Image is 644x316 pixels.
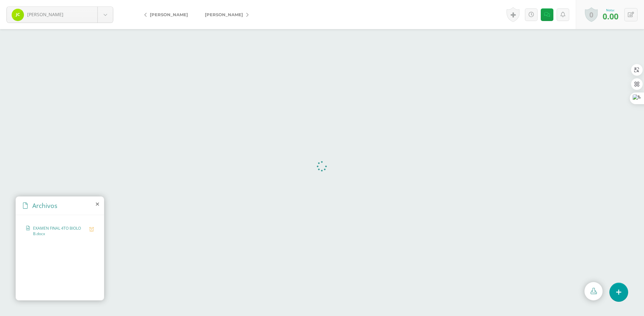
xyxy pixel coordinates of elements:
[12,9,24,21] img: 4c88fc8cbd98aea6e704a19b61724962.png
[150,12,188,17] span: [PERSON_NAME]
[33,225,86,236] span: EXAMEN FINAL 4TO BIOLO B.docx
[32,201,57,210] span: Archivos
[27,11,63,17] span: [PERSON_NAME]
[7,7,113,23] a: [PERSON_NAME]
[196,7,254,22] a: [PERSON_NAME]
[205,12,243,17] span: [PERSON_NAME]
[585,7,598,22] a: 0
[139,7,196,22] a: [PERSON_NAME]
[603,8,618,12] div: Nota:
[96,202,99,207] i: close
[603,11,618,22] span: 0.00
